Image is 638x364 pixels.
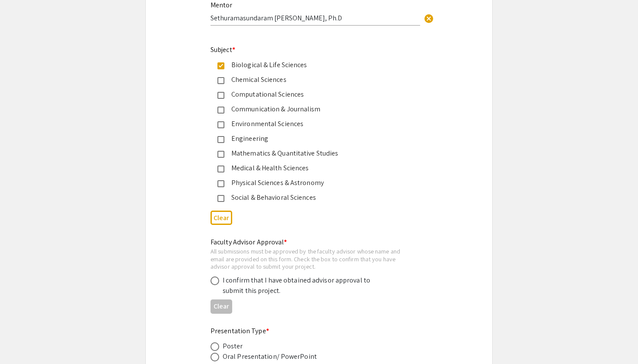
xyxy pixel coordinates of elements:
[224,192,407,203] div: Social & Behavioral Sciences
[210,299,232,314] button: Clear
[223,341,243,351] div: Poster
[224,133,407,144] div: Engineering
[424,13,434,24] span: cancel
[224,178,407,188] div: Physical Sciences & Astronomy
[224,89,407,100] div: Computational Sciences
[223,351,317,362] div: Oral Presentation/ PowerPoint
[210,13,420,23] input: Type Here
[7,325,37,357] iframe: Chat
[210,326,269,335] mat-label: Presentation Type
[210,237,287,247] mat-label: Faculty Advisor Approval
[223,275,375,296] div: I confirm that I have obtained advisor approval to submit this project.
[224,163,407,173] div: Medical & Health Sciences
[210,211,232,225] button: Clear
[224,75,407,85] div: Chemical Sciences
[224,104,407,114] div: Communication & Journalism
[224,148,407,159] div: Mathematics & Quantitative Studies
[420,10,437,27] button: Clear
[210,0,232,10] mat-label: Mentor
[210,247,414,270] div: All submissions must be approved by the faculty advisor whose name and email are provided on this...
[224,60,407,70] div: Biological & Life Sciences
[224,119,407,129] div: Environmental Sciences
[210,45,235,54] mat-label: Subject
